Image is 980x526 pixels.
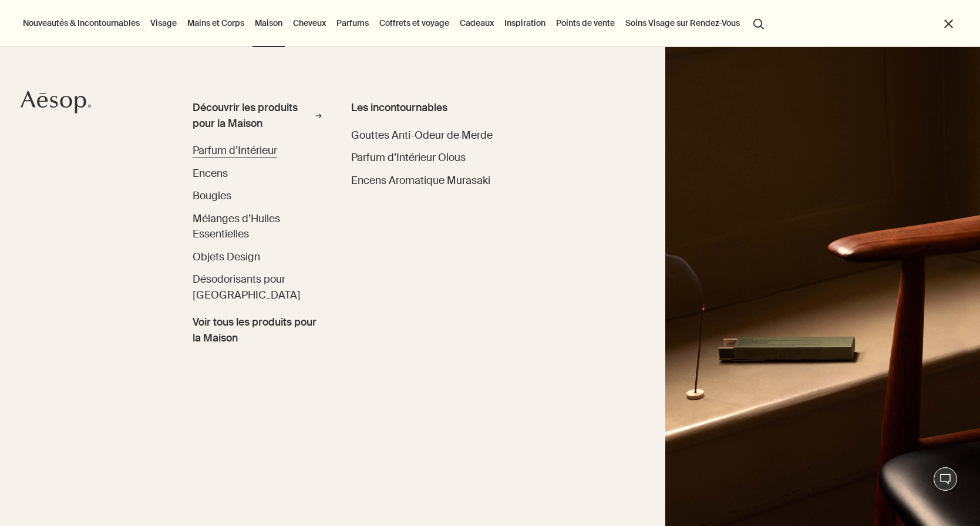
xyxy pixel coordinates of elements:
div: Découvrir les produits pour la Maison [193,100,313,131]
a: Voir tous les produits pour la Maison [193,310,322,346]
a: Encens [193,166,228,182]
span: Voir tous les produits pour la Maison [193,314,322,346]
a: Bougies [193,188,231,204]
svg: Aesop [21,91,91,114]
span: Parfum d’Intérieur [193,144,277,157]
a: Parfum d’Intérieur [193,143,277,159]
button: Chat en direct [934,467,957,491]
span: Encens Aromatique Murasaki [351,174,490,187]
button: Fermer le menu [942,17,955,31]
span: Désodorisants pour Salle de Bain [193,273,301,301]
a: Cheveux [291,15,328,31]
a: Inspiration [502,15,548,31]
a: Visage [148,15,179,31]
button: Nouveautés & Incontournables [21,15,142,31]
a: Découvrir les produits pour la Maison [193,100,322,136]
div: Les incontournables [351,100,508,116]
a: Maison [252,15,285,31]
img: Warmly lit room containing lamp and mid-century furniture. [665,47,980,526]
a: Gouttes Anti-Odeur de Merde [351,128,493,143]
span: Objets Design [193,250,260,263]
span: Parfum d’Intérieur Olous [351,151,466,164]
span: Encens [193,167,228,180]
a: Parfum d’Intérieur Olous [351,150,466,166]
span: Gouttes Anti-Odeur de Merde [351,129,493,142]
a: Objets Design [193,249,260,265]
a: Coffrets et voyage [377,15,452,31]
a: Encens Aromatique Murasaki [351,173,490,189]
a: Désodorisants pour [GEOGRAPHIC_DATA] [193,272,322,303]
a: Mains et Corps [185,15,247,31]
span: Mélanges d’Huiles Essentielles [193,212,280,241]
button: Points de vente [554,15,617,31]
a: Mélanges d’Huiles Essentielles [193,211,322,242]
a: Cadeaux [457,15,496,31]
button: Lancer une recherche [748,12,769,34]
a: Soins Visage sur Rendez-Vous [623,15,742,31]
a: Parfums [334,15,371,31]
span: Bougies [193,189,231,202]
a: Aesop [21,91,91,117]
